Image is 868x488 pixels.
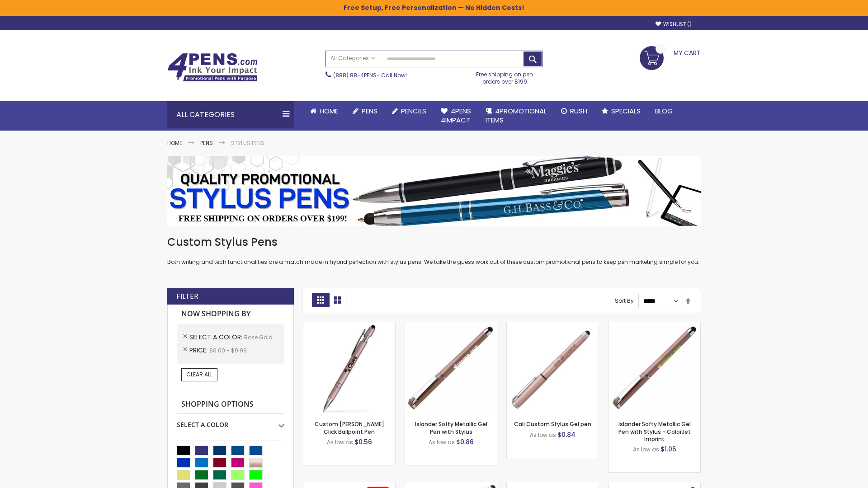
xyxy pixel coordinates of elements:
[354,437,372,446] span: $0.56
[345,101,385,121] a: Pens
[507,322,599,414] img: Cali Custom Stylus Gel pen-Rose Gold
[167,156,701,226] img: Stylus Pens
[186,371,212,378] span: Clear All
[554,101,594,121] a: Rush
[167,139,182,147] a: Home
[618,420,691,442] a: Islander Softy Metallic Gel Pen with Stylus - ColorJet Imprint
[303,322,395,414] img: Custom Alex II Click Ballpoint Pen-Rose Gold
[405,322,497,414] img: Islander Softy Metallic Gel Pen with Stylus-Rose Gold
[633,446,659,453] span: As low as
[362,106,377,116] span: Pens
[177,414,284,429] div: Select A Color
[441,106,471,125] span: 4Pens 4impact
[594,101,648,121] a: Specials
[330,55,376,62] span: All Categories
[456,437,474,446] span: $0.86
[401,106,426,116] span: Pencils
[189,333,244,342] span: Select A Color
[415,420,487,435] a: Islander Softy Metallic Gel Pen with Stylus
[303,322,395,329] a: Custom Alex II Click Ballpoint Pen-Rose Gold
[312,293,329,307] strong: Grid
[244,333,273,341] span: Rose Gold
[181,368,217,381] a: Clear All
[333,71,377,79] a: (888) 88-4PENS
[530,431,556,439] span: As low as
[385,101,434,121] a: Pencils
[327,438,353,446] span: As low as
[189,346,209,355] span: Price
[333,71,407,79] span: - Call Now!
[486,106,547,125] span: 4PROMOTIONAL ITEMS
[303,101,345,121] a: Home
[429,438,455,446] span: As low as
[177,305,284,324] strong: Now Shopping by
[200,139,213,147] a: Pens
[209,347,247,354] span: $0.00 - $9.99
[615,297,634,305] label: Sort By
[405,322,497,329] a: Islander Softy Metallic Gel Pen with Stylus-Rose Gold
[177,395,284,414] strong: Shopping Options
[557,430,576,439] span: $0.84
[514,420,591,428] a: Cali Custom Stylus Gel pen
[320,106,338,116] span: Home
[655,106,673,116] span: Blog
[507,322,599,329] a: Cali Custom Stylus Gel pen-Rose Gold
[315,420,384,435] a: Custom [PERSON_NAME] Click Ballpoint Pen
[660,445,676,454] span: $1.05
[434,101,478,131] a: 4Pens4impact
[326,51,380,66] a: All Categories
[176,291,198,301] strong: Filter
[570,106,587,116] span: Rush
[231,139,264,147] strong: Stylus Pens
[648,101,680,121] a: Blog
[167,235,701,249] h1: Custom Stylus Pens
[611,106,641,116] span: Specials
[167,101,294,128] div: All Categories
[478,101,554,131] a: 4PROMOTIONALITEMS
[167,235,701,266] div: Both writing and tech functionalities are a match made in hybrid perfection with stylus pens. We ...
[467,67,543,85] div: Free shipping on pen orders over $199
[609,322,700,329] a: Islander Softy Metallic Gel Pen with Stylus - ColorJet Imprint-Rose Gold
[609,322,700,414] img: Islander Softy Metallic Gel Pen with Stylus - ColorJet Imprint-Rose Gold
[167,53,258,82] img: 4Pens Custom Pens and Promotional Products
[656,21,692,28] a: Wishlist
